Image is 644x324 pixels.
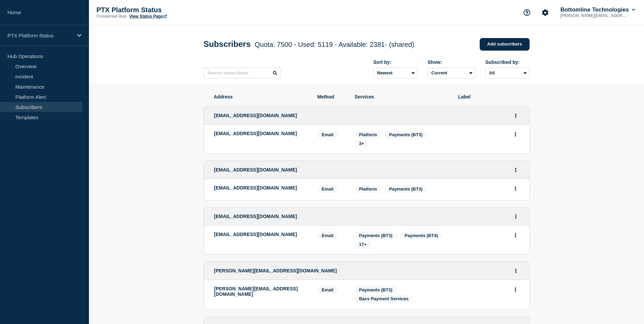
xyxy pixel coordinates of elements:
span: 17+ [359,242,367,247]
p: [PERSON_NAME][EMAIL_ADDRESS][PERSON_NAME][DOMAIN_NAME] [559,13,630,18]
span: Address [214,94,307,100]
div: Subscribed by: [485,59,530,65]
p: PTX Platform Status [96,6,232,14]
a: View Status Page [129,14,167,19]
span: Method [317,94,345,100]
span: [EMAIL_ADDRESS][DOMAIN_NAME] [214,113,297,118]
span: Email [317,185,338,193]
select: Sort by [373,68,418,78]
a: Add subscribers [480,38,530,51]
button: Actions [512,211,520,222]
span: Platform [359,186,377,192]
p: [EMAIL_ADDRESS][DOMAIN_NAME] [214,185,307,191]
button: Actions [512,266,520,276]
span: 3+ [359,141,364,146]
button: Account settings [538,5,552,20]
p: [PERSON_NAME][EMAIL_ADDRESS][DOMAIN_NAME] [214,286,307,297]
span: Email [317,131,338,139]
span: Label [458,94,519,100]
span: Payments (BT3) [359,287,392,292]
button: Actions [511,284,520,295]
button: Actions [511,129,520,140]
span: Platform [359,132,377,137]
p: PTX Platform Status [7,33,73,38]
span: Payments (BT4) [405,233,438,238]
button: Actions [512,110,520,121]
span: Email [317,286,338,294]
button: Actions [511,230,520,240]
input: Search subscribers [204,68,281,78]
button: Actions [512,165,520,175]
span: Payments (BT3) [389,186,422,192]
span: [PERSON_NAME][EMAIL_ADDRESS][DOMAIN_NAME] [214,268,337,273]
span: Email [317,232,338,239]
span: Payments (BT3) [389,132,422,137]
h1: Subscribers [204,39,415,49]
span: Services [355,94,448,100]
div: Show: [428,59,475,65]
select: Subscribed by [485,68,530,78]
button: Bottomline Technologies [559,6,637,13]
span: Payments (BT3) [359,233,392,238]
select: Deleted [428,68,475,78]
button: Actions [511,183,520,194]
p: Connected Hub [96,14,127,19]
div: Sort by: [373,59,418,65]
button: Support [520,5,534,20]
span: [EMAIL_ADDRESS][DOMAIN_NAME] [214,214,297,219]
span: Bacs Payment Services [359,296,409,301]
span: Quota: 7500 - Used: 5119 - Available: 2381 - (shared) [255,41,414,48]
p: [EMAIL_ADDRESS][DOMAIN_NAME] [214,131,307,136]
span: [EMAIL_ADDRESS][DOMAIN_NAME] [214,167,297,173]
p: [EMAIL_ADDRESS][DOMAIN_NAME] [214,232,307,237]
